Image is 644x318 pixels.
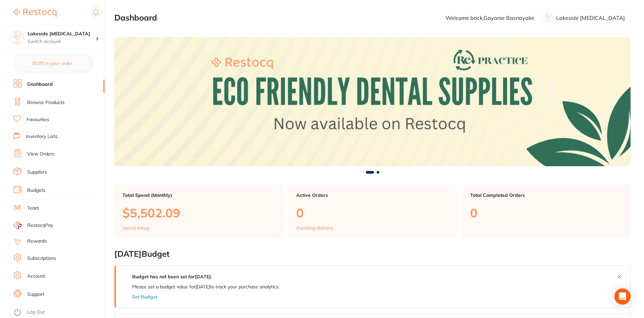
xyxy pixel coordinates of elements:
strong: Budget has not been set for [DATE] . [132,274,212,280]
p: 0 [470,206,622,220]
a: Log Out [27,309,45,316]
a: Total Spend (Monthly)$5,502.09spend inAug [114,184,283,239]
button: $0.00 in your order [13,55,91,71]
a: Browse Products [27,99,65,106]
p: Welcome back, Gayanie Basnayake [446,15,534,21]
h2: Dashboard [114,13,157,23]
img: RestocqPay [13,221,22,229]
a: Support [27,291,44,298]
img: Dashboard [114,37,631,166]
a: Budgets [27,187,45,194]
p: Lakeside [MEDICAL_DATA] [556,15,625,21]
button: Log Out [13,307,103,318]
a: View Orders [27,151,54,157]
a: RestocqPay [13,221,53,229]
a: Subscriptions [27,255,56,262]
a: Team [27,205,39,212]
a: Favourites [27,116,49,123]
p: Total Completed Orders [470,192,622,198]
img: Lakeside Dental Surgery [10,31,24,44]
a: Restocq Logo [13,5,56,21]
p: Awaiting delivery [296,225,333,231]
p: Total Spend (Monthly) [122,192,275,198]
a: Suppliers [27,169,47,176]
button: Set Budget [132,294,157,299]
a: Account [27,273,45,280]
a: Dashboard [27,81,53,88]
h4: Lakeside Dental Surgery [28,31,96,37]
a: Rewards [27,238,47,245]
a: Inventory Lists [26,133,58,140]
a: Active Orders0Awaiting delivery [288,184,457,239]
p: 0 [296,206,449,220]
h2: [DATE] Budget [114,249,631,259]
p: Switch account [28,38,96,45]
p: spend in Aug [122,225,149,231]
div: Open Intercom Messenger [614,288,631,305]
p: $5,502.09 [122,206,275,220]
p: Please set a budget value for [DATE] to track your purchase analytics. [132,284,279,289]
span: RestocqPay [27,222,53,229]
p: Active Orders [296,192,449,198]
a: Total Completed Orders0 [462,184,631,239]
img: Restocq Logo [13,9,56,17]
